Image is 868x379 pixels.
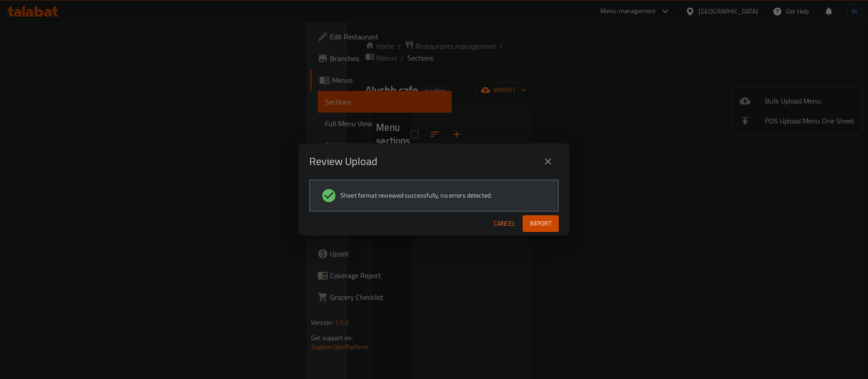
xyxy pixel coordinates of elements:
span: Import [530,218,552,229]
span: Cancel [494,218,515,229]
button: Cancel [490,215,519,232]
button: close [537,151,559,172]
button: Import [523,215,559,232]
span: Sheet format reviewed successfully, no errors detected. [340,191,492,200]
h2: Review Upload [309,154,377,169]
